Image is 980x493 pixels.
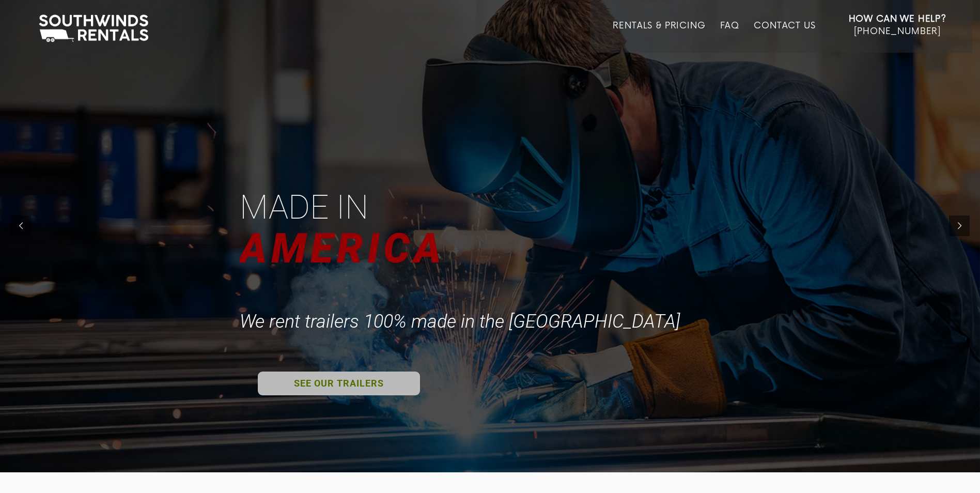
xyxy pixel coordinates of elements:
[240,220,450,277] div: AMERICA
[754,21,815,53] a: Contact Us
[613,21,705,53] a: Rentals & Pricing
[34,12,153,44] img: Southwinds Rentals Logo
[258,372,420,395] a: SEE OUR TRAILERS
[240,310,685,333] div: We rent trailers 100% made in the [GEOGRAPHIC_DATA]
[849,13,946,45] a: How Can We Help? [PHONE_NUMBER]
[720,21,740,53] a: FAQ
[240,186,374,229] div: Made in
[854,26,941,37] span: [PHONE_NUMBER]
[849,14,946,24] strong: How Can We Help?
